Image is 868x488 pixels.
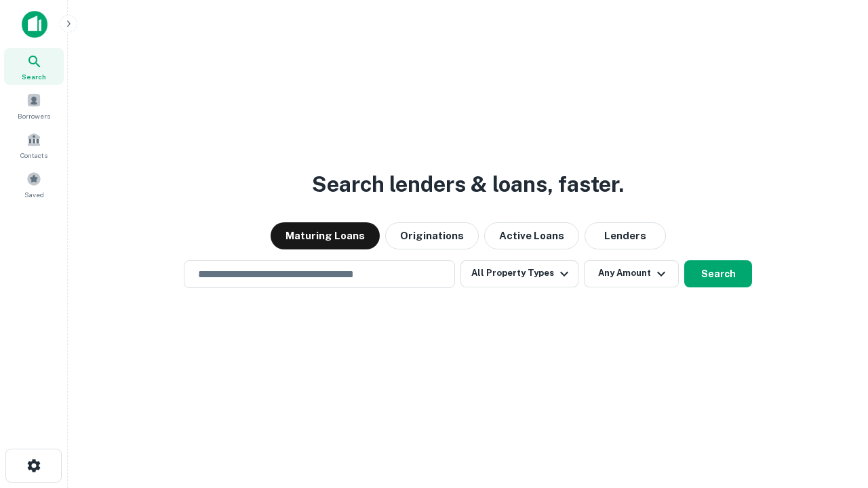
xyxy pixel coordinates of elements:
[584,260,679,287] button: Any Amount
[271,222,380,249] button: Maturing Loans
[385,222,479,249] button: Originations
[585,222,666,249] button: Lenders
[4,48,64,85] a: Search
[484,222,579,249] button: Active Loans
[18,110,50,121] span: Borrowers
[4,166,64,203] a: Saved
[684,260,752,287] button: Search
[800,336,868,401] iframe: Chat Widget
[312,168,624,201] h3: Search lenders & loans, faster.
[22,71,46,82] span: Search
[24,189,44,200] span: Saved
[4,127,64,163] a: Contacts
[4,87,64,124] a: Borrowers
[460,260,578,287] button: All Property Types
[22,11,47,38] img: capitalize-icon.png
[20,150,47,161] span: Contacts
